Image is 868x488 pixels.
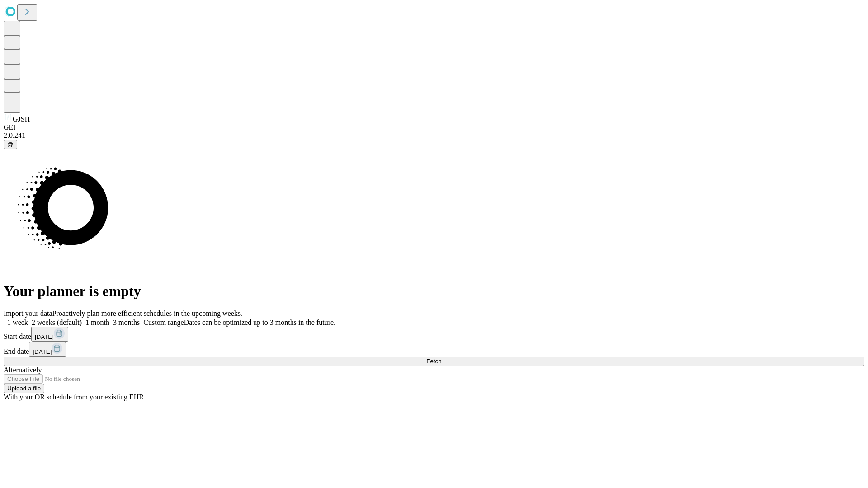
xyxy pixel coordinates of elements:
div: End date [4,342,864,357]
div: GEI [4,123,864,131]
span: Proactively plan more efficient schedules in the upcoming weeks. [52,310,242,317]
span: GJSH [13,115,30,123]
span: With your OR schedule from your existing EHR [4,393,144,401]
span: Custom range [143,319,184,326]
button: Upload a file [4,384,44,393]
span: @ [7,141,14,148]
button: [DATE] [29,342,66,357]
span: 2 weeks (default) [32,319,82,326]
span: Alternatively [4,366,42,374]
span: [DATE] [35,333,54,340]
h1: Your planner is empty [4,283,864,300]
span: 1 week [7,319,28,326]
span: Dates can be optimized up to 3 months in the future. [184,319,335,326]
span: Import your data [4,310,52,317]
button: Fetch [4,357,864,366]
div: Start date [4,327,864,342]
span: 1 month [85,319,109,326]
button: @ [4,140,17,149]
div: 2.0.241 [4,131,864,140]
span: Fetch [426,358,441,365]
span: 3 months [113,319,140,326]
span: [DATE] [33,348,52,355]
button: [DATE] [31,327,68,342]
